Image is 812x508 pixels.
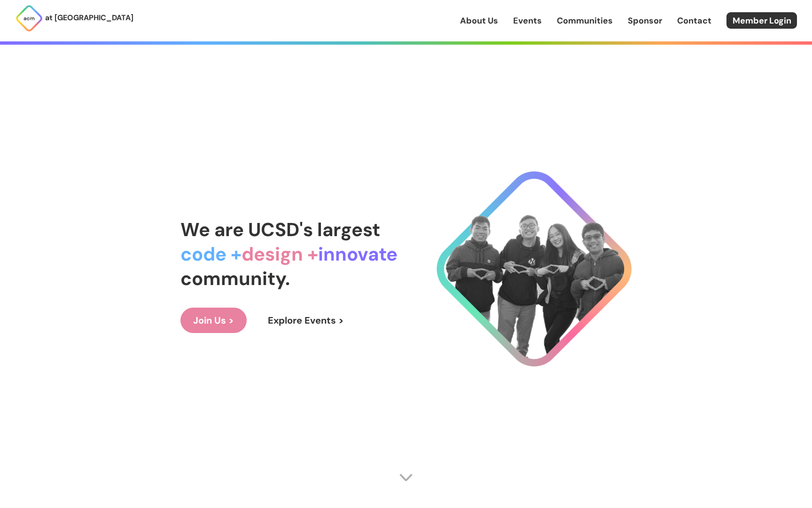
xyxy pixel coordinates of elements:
a: Events [513,15,542,27]
a: at [GEOGRAPHIC_DATA] [15,4,133,32]
a: Member Login [726,12,797,29]
a: Communities [557,15,613,27]
span: community. [180,266,290,291]
span: design + [242,242,318,266]
img: ACM Logo [15,4,43,32]
img: Cool Logo [437,171,632,366]
a: Join Us > [180,308,247,333]
span: We are UCSD's largest [180,217,380,242]
span: code + [180,242,242,266]
img: Scroll Arrow [399,470,413,484]
a: About Us [460,15,498,27]
a: Sponsor [628,15,662,27]
a: Explore Events > [255,308,357,333]
p: at [GEOGRAPHIC_DATA] [45,12,133,24]
span: innovate [318,242,398,266]
a: Contact [677,15,711,27]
